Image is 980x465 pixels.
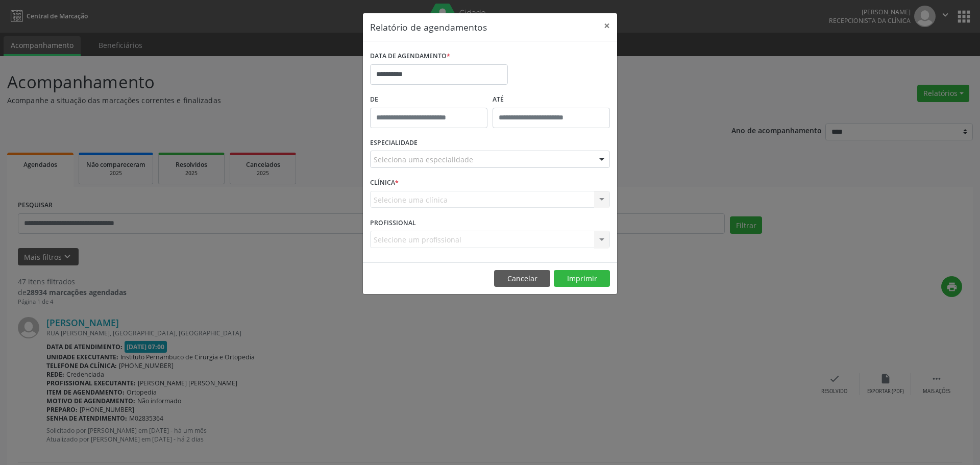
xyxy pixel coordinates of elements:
button: Imprimir [554,270,610,287]
h5: Relatório de agendamentos [370,20,487,34]
label: CLÍNICA [370,175,399,191]
button: Close [597,13,617,38]
label: ATÉ [493,92,610,108]
label: ESPECIALIDADE [370,135,418,151]
label: DATA DE AGENDAMENTO [370,48,450,64]
label: PROFISSIONAL [370,215,416,231]
span: Seleciona uma especialidade [374,154,473,165]
button: Cancelar [494,270,550,287]
label: De [370,92,487,108]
